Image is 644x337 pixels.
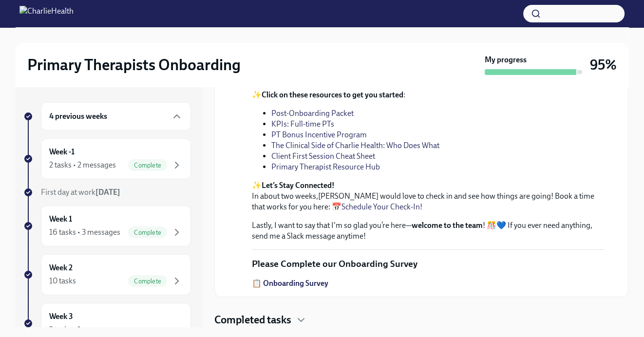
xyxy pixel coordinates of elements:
a: Primary Therapist Resource Hub [271,162,380,171]
div: 2 tasks • 2 messages [49,160,116,170]
strong: [DATE] [95,187,120,197]
a: Week 116 tasks • 3 messagesComplete [23,206,191,246]
a: Week -12 tasks • 2 messagesComplete [23,138,191,179]
strong: Let’s Stay Connected! [262,181,335,190]
h2: Primary Therapists Onboarding [27,55,241,75]
a: Client First Session Cheat Sheet [271,151,375,161]
a: 📋 Onboarding Survey [252,279,328,288]
a: Week 210 tasksComplete [23,254,191,295]
p: ✨ : [252,90,605,100]
h6: Week 1 [49,214,72,225]
div: Completed tasks [214,313,628,327]
a: Post-Onboarding Packet [271,109,354,118]
a: First day at work[DATE] [23,187,191,198]
h3: 95% [590,56,617,74]
img: CharlieHealth [19,6,74,21]
h6: Week 3 [49,311,73,322]
h6: Week -1 [49,147,75,157]
span: Complete [128,278,167,285]
p: Please Complete our Onboarding Survey [252,258,417,270]
h6: Week 2 [49,262,73,273]
span: Complete [128,229,167,236]
div: 2 tasks • 1 message [49,324,112,335]
div: 10 tasks [49,276,76,286]
p: Lastly, I want to say that I'm so glad you’re here— ! 🎊💙 If you ever need anything, send me a Sla... [252,220,605,242]
a: PT Bonus Incentive Program [271,130,367,139]
div: 4 previous weeks [41,102,191,131]
span: Complete [128,162,167,169]
strong: welcome to the team [412,221,483,230]
a: KPIs: Full-time PTs [271,119,334,129]
a: The Clinical Side of Charlie Health: Who Does What [271,141,439,150]
h4: Completed tasks [214,313,291,327]
a: Schedule Your Check-In! [341,202,422,211]
p: ✨ In about two weeks,[PERSON_NAME] would love to check in and see how things are going! Book a ti... [252,180,605,212]
h6: 4 previous weeks [49,111,107,122]
strong: Click on these resources to get you started [262,90,403,99]
div: 16 tasks • 3 messages [49,227,120,238]
span: First day at work [41,187,120,197]
strong: My progress [485,55,527,65]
